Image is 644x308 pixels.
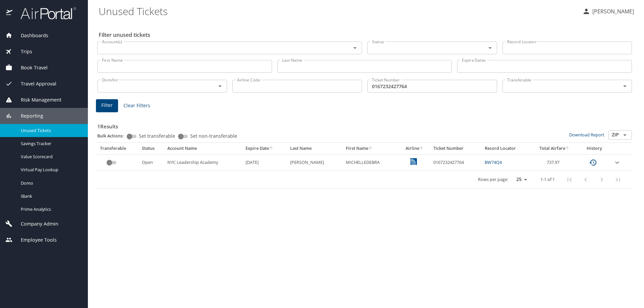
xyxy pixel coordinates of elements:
span: Company Admin [12,220,58,228]
span: Employee Tools [12,236,57,244]
span: Set non-transferable [190,134,237,138]
p: [PERSON_NAME] [590,7,634,15]
table: custom pagination table [97,143,632,189]
h1: Unused Tickets [99,1,577,21]
button: sort [565,146,570,151]
span: Prime Analytics [21,206,80,212]
span: Clear Filters [123,102,150,110]
span: Book Travel [12,64,48,71]
button: Open [620,130,630,140]
img: airportal-logo.png [13,7,76,20]
button: [PERSON_NAME] [580,5,637,17]
td: NYC Leadership Academy [165,154,243,171]
td: 737.97 [531,154,578,171]
button: Open [620,81,630,91]
span: Travel Approval [12,80,56,87]
span: Reporting [12,112,43,120]
button: Open [350,43,360,53]
p: 1-1 of 1 [540,177,555,182]
button: sort [269,146,274,151]
td: MICHELLEDEBRA [343,154,399,171]
select: rows per page [511,175,530,185]
span: Risk Management [12,96,61,104]
span: Value Scorecard [21,153,80,160]
button: expand row [613,159,621,167]
span: Unused Tickets [21,127,80,134]
span: Domo [21,180,80,186]
th: First Name [343,143,399,154]
span: Savings Tracker [21,140,80,147]
div: Transferable [100,145,137,151]
td: [DATE] [243,154,287,171]
button: Clear Filters [121,100,153,112]
th: Last Name [287,143,343,154]
h3: 1 Results [97,119,632,130]
span: Filter [101,101,113,110]
td: 0167232427764 [431,154,482,171]
th: Record Locator [482,143,531,154]
td: [PERSON_NAME] [287,154,343,171]
th: Status [139,143,165,154]
button: Open [215,81,225,91]
th: Ticket Number [431,143,482,154]
th: History [578,143,610,154]
button: Open [485,43,495,53]
a: BW74Q4 [485,159,502,165]
button: Filter [96,99,118,112]
a: Download Report [569,132,604,138]
th: Airline [399,143,430,154]
img: 8rwABk7GC6UtGatwAAAABJRU5ErkJggg== [410,158,417,165]
p: Bulk Actions: [97,133,129,139]
th: Expire Date [243,143,287,154]
span: Trips [12,48,32,55]
th: Total Airfare [531,143,578,154]
span: Dashboards [12,32,48,39]
h2: Filter unused tickets [99,29,633,40]
button: sort [419,146,424,151]
p: Rows per page: [478,177,508,182]
td: Open [139,154,165,171]
span: IBank [21,193,80,199]
th: Account Name [165,143,243,154]
span: Virtual Pay Lookup [21,167,80,173]
button: sort [368,146,373,151]
img: icon-airportal.png [6,7,13,20]
span: Set transferable [139,134,175,138]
